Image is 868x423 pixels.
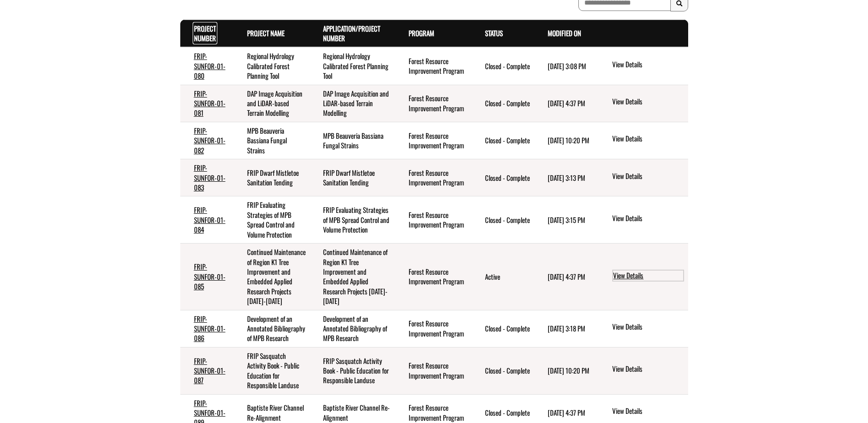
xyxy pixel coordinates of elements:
[309,47,395,85] td: Regional Hydrology Calibrated Forest Planning Tool
[485,28,503,38] a: Status
[548,98,585,108] time: [DATE] 4:37 PM
[233,196,309,244] td: FRIP Evaluating Strategies of MPB Spread Control and Volume Protection
[548,173,585,183] time: [DATE] 3:13 PM
[597,122,688,159] td: action menu
[233,122,309,159] td: MPB Beauveria Bassiana Fungal Strains
[612,406,684,417] a: View details
[471,244,534,310] td: Active
[597,20,688,47] th: Actions
[309,196,395,244] td: FRIP Evaluating Strategies of MPB Spread Control and Volume Protection
[180,244,234,310] td: FRIP-SUNFOR-01-085
[612,60,684,70] a: View details
[309,310,395,347] td: Development of an Annotated Bibliography of MPB Research
[612,134,684,145] a: View details
[471,159,534,196] td: Closed - Complete
[180,196,234,244] td: FRIP-SUNFOR-01-084
[194,125,226,155] a: FRIP-SUNFOR-01-082
[309,85,395,122] td: DAP Image Acquisition and LiDAR-based Terrain Modelling
[395,244,471,310] td: Forest Resource Improvement Program
[180,159,234,196] td: FRIP-SUNFOR-01-083
[548,61,586,71] time: [DATE] 3:08 PM
[194,163,226,192] a: FRIP-SUNFOR-01-083
[548,365,589,375] time: [DATE] 10:20 PM
[548,135,589,145] time: [DATE] 10:20 PM
[534,310,598,347] td: 5/14/2025 3:18 PM
[233,159,309,196] td: FRIP Dwarf Mistletoe Sanitation Tending
[233,347,309,394] td: FRIP Sasquatch Activity Book - Public Education for Responsible Landuse
[612,213,684,224] a: View details
[233,85,309,122] td: DAP Image Acquisition and LiDAR-based Terrain Modelling
[534,196,598,244] td: 5/14/2025 3:15 PM
[548,323,585,333] time: [DATE] 3:18 PM
[471,347,534,394] td: Closed - Complete
[395,310,471,347] td: Forest Resource Improvement Program
[233,47,309,85] td: Regional Hydrology Calibrated Forest Planning Tool
[180,347,234,394] td: FRIP-SUNFOR-01-087
[409,28,434,38] a: Program
[180,310,234,347] td: FRIP-SUNFOR-01-086
[471,47,534,85] td: Closed - Complete
[612,364,684,375] a: View details
[612,270,684,282] a: View details
[548,28,581,38] a: Modified On
[612,322,684,333] a: View details
[194,261,226,291] a: FRIP-SUNFOR-01-085
[323,23,380,43] a: Application/Project Number
[597,85,688,122] td: action menu
[233,310,309,347] td: Development of an Annotated Bibliography of MPB Research
[534,347,598,394] td: 5/15/2025 10:20 PM
[309,159,395,196] td: FRIP Dwarf Mistletoe Sanitation Tending
[180,47,234,85] td: FRIP-SUNFOR-01-080
[612,171,684,182] a: View details
[534,122,598,159] td: 5/15/2025 10:20 PM
[597,47,688,85] td: action menu
[194,356,226,385] a: FRIP-SUNFOR-01-087
[597,196,688,244] td: action menu
[597,159,688,196] td: action menu
[395,159,471,196] td: Forest Resource Improvement Program
[180,122,234,159] td: FRIP-SUNFOR-01-082
[395,47,471,85] td: Forest Resource Improvement Program
[534,85,598,122] td: 6/6/2025 4:37 PM
[597,244,688,310] td: action menu
[471,310,534,347] td: Closed - Complete
[471,122,534,159] td: Closed - Complete
[471,85,534,122] td: Closed - Complete
[395,347,471,394] td: Forest Resource Improvement Program
[471,196,534,244] td: Closed - Complete
[309,122,395,159] td: MPB Beauveria Bassiana Fungal Strains
[597,310,688,347] td: action menu
[548,271,585,282] time: [DATE] 4:37 PM
[194,23,216,43] a: Project Number
[247,28,285,38] a: Project Name
[534,47,598,85] td: 5/14/2025 3:08 PM
[612,97,684,108] a: View details
[309,347,395,394] td: FRIP Sasquatch Activity Book - Public Education for Responsible Landuse
[180,85,234,122] td: FRIP-SUNFOR-01-081
[395,196,471,244] td: Forest Resource Improvement Program
[194,51,226,81] a: FRIP-SUNFOR-01-080
[534,159,598,196] td: 5/14/2025 3:13 PM
[194,88,226,118] a: FRIP-SUNFOR-01-081
[548,407,585,418] time: [DATE] 4:37 PM
[534,244,598,310] td: 6/6/2025 4:37 PM
[194,314,226,343] a: FRIP-SUNFOR-01-086
[194,205,226,234] a: FRIP-SUNFOR-01-084
[548,215,585,225] time: [DATE] 3:15 PM
[233,244,309,310] td: Continued Maintenance of Region K1 Tree Improvement and Embedded Applied Research Projects 2020-2024
[395,122,471,159] td: Forest Resource Improvement Program
[597,347,688,394] td: action menu
[395,85,471,122] td: Forest Resource Improvement Program
[309,244,395,310] td: Continued Maintenance of Region K1 Tree Improvement and Embedded Applied Research Projects 2020-2024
